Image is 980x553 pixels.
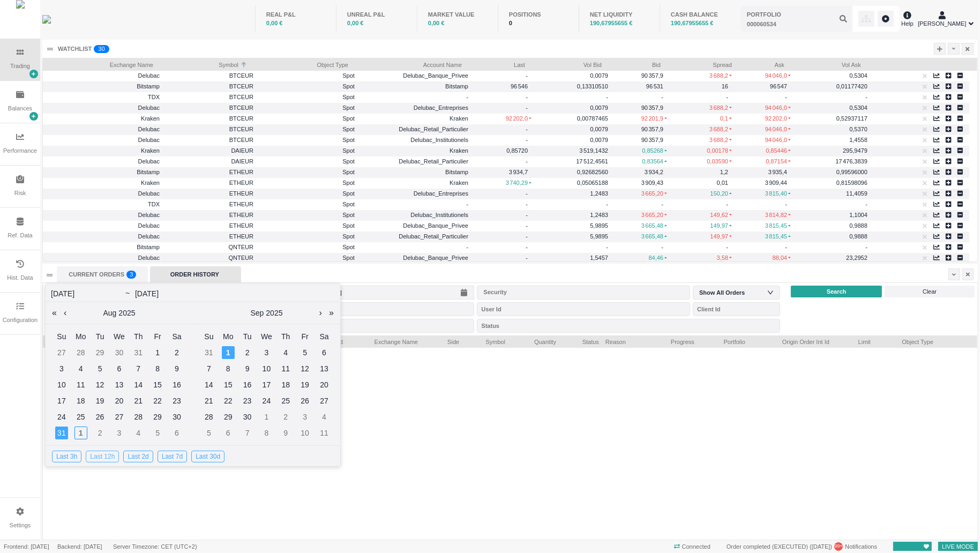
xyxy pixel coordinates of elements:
span: BTCEUR [166,123,253,136]
input: Start date [51,287,188,300]
td: September 7, 2025 [199,361,219,377]
div: 2 [94,427,107,439]
i: icon: down [767,289,774,296]
div: 29 [222,410,235,423]
div: 4 [132,427,145,439]
span: 0,0079 [590,72,608,79]
td: August 12, 2025 [91,377,110,393]
a: 2025 [265,302,283,324]
td: September 3, 2025 [257,345,276,361]
td: October 1, 2025 [257,409,276,425]
span: 90 357,9 [641,72,667,79]
div: 1 [260,410,273,423]
span: BTCEUR [166,113,253,125]
td: August 19, 2025 [91,393,110,409]
div: Security [483,287,679,297]
td: September 1, 2025 [219,345,238,361]
div: 6 [318,346,331,359]
td: August 9, 2025 [167,361,186,377]
td: September 19, 2025 [295,377,315,393]
td: September 5, 2025 [295,345,315,361]
td: September 16, 2025 [238,377,257,393]
span: 96 531 [646,83,667,89]
span: BTCEUR [166,134,253,146]
td: September 2, 2025 [238,345,257,361]
td: August 5, 2025 [91,361,110,377]
span: Spot [260,155,355,168]
img: wyden_logotype_blue.svg [42,15,51,24]
span: - [526,126,532,132]
span: - [466,94,468,100]
div: REAL P&L [266,10,325,19]
td: August 26, 2025 [91,409,110,425]
div: 11 [318,427,331,439]
div: 31 [55,427,68,439]
div: 9 [170,362,183,375]
td: August 31, 2025 [52,425,71,441]
span: 0,00 € [266,20,283,26]
td: October 9, 2025 [276,425,295,441]
span: Kraken [141,115,160,122]
div: UNREAL P&L [347,10,406,19]
td: August 20, 2025 [110,393,129,409]
div: 4 [74,362,87,375]
td: October 8, 2025 [257,425,276,441]
span: DAIEUR [166,155,253,168]
span: BTCEUR [166,70,253,82]
td: September 14, 2025 [199,377,219,393]
div: 29 [94,346,107,359]
span: Delubac [138,126,160,132]
span: Spot [260,145,355,157]
div: 1 [222,346,235,359]
td: August 3, 2025 [52,361,71,377]
span: Spot [260,188,355,200]
div: Balances [8,104,32,113]
div: 26 [94,410,107,423]
span: 94 046,0 [765,104,791,111]
span: Spot [260,209,355,221]
div: MARKET VALUE [428,10,487,19]
td: September 4, 2025 [129,425,148,441]
td: September 10, 2025 [257,361,276,377]
td: August 25, 2025 [71,409,91,425]
div: Trading [10,62,30,71]
span: 16 [722,83,732,89]
div: 17 [55,394,68,407]
div: 3 [298,410,311,423]
span: Bid [615,58,661,69]
div: 26 [298,394,311,407]
div: 25 [279,394,292,407]
div: 14 [203,378,215,391]
div: CASH BALANCE [671,10,730,19]
span: Vol Bid [538,58,602,69]
span: ETHEUR [166,198,253,211]
td: July 28, 2025 [71,345,91,361]
td: August 30, 2025 [167,409,186,425]
span: 190,67955655 € [590,20,633,26]
div: 12 [298,362,311,375]
div: 2 [241,346,254,359]
div: 9 [279,427,292,439]
div: 8 [260,427,273,439]
div: 21 [132,394,145,407]
div: 15 [151,378,164,391]
span: - [526,94,532,100]
div: 18 [279,378,292,391]
span: 0,00787465 [577,115,608,122]
td: August 28, 2025 [129,409,148,425]
div: 8 [151,362,164,375]
span: 0,01177420 [836,83,867,89]
div: 22 [222,394,235,407]
span: 0,52937117 [836,115,867,122]
span: Spot [260,198,355,211]
td: September 26, 2025 [295,393,315,409]
div: 1 [151,346,164,359]
span: QNTEUR [166,252,253,264]
a: Last year (Control + left) [49,302,59,324]
div: 7 [241,427,254,439]
div: 7 [203,362,215,375]
span: Delubac_Retail_Particulier [399,126,468,132]
div: 18 [74,394,87,407]
span: 0,0079 [590,104,608,111]
span: BTCEUR [166,80,253,93]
